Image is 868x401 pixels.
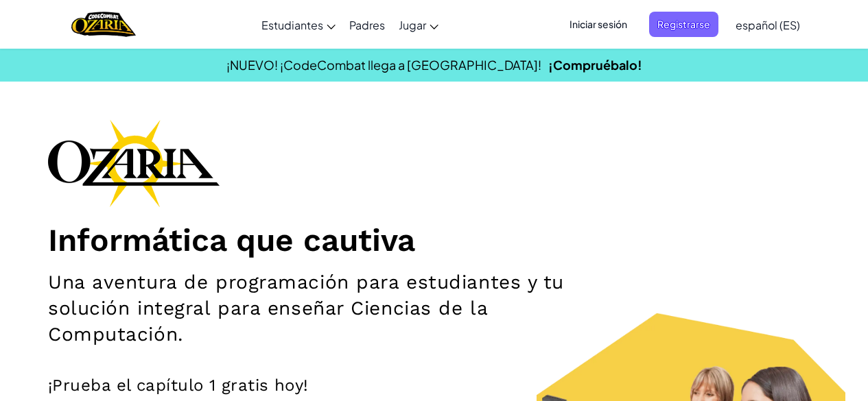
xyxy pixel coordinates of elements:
a: Jugar [392,6,445,43]
span: Jugar [399,18,426,32]
a: ¡Compruébalo! [548,57,642,73]
a: español (ES) [729,6,807,43]
p: ¡Prueba el capítulo 1 gratis hoy! [48,375,820,396]
a: Padres [342,6,392,43]
a: Ozaria by CodeCombat logo [71,10,135,38]
img: Ozaria branding logo [48,119,220,207]
a: Estudiantes [255,6,342,43]
span: ¡NUEVO! ¡CodeCombat llega a [GEOGRAPHIC_DATA]! [226,57,541,73]
h2: Una aventura de programación para estudiantes y tu solución integral para enseñar Ciencias de la ... [48,269,565,348]
img: Home [71,10,135,38]
span: Estudiantes [261,18,323,32]
h1: Informática que cautiva [48,221,820,259]
button: Registrarse [649,12,718,37]
button: Iniciar sesión [561,12,635,37]
span: español (ES) [736,18,800,32]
